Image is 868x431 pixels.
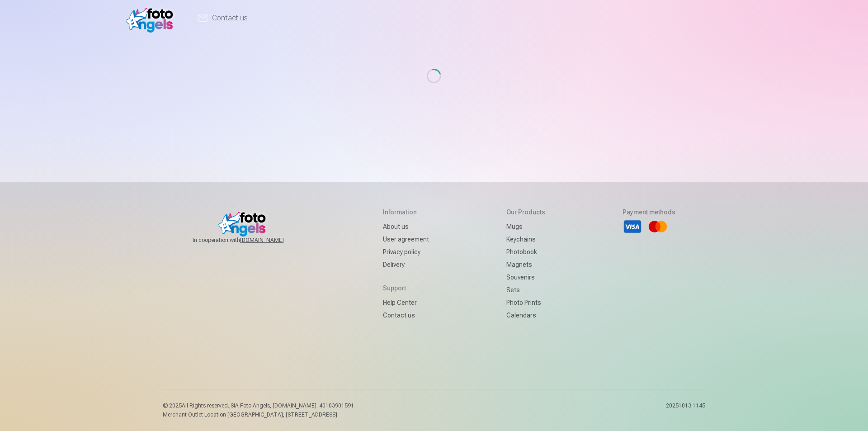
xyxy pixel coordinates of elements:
a: [DOMAIN_NAME] [240,237,306,244]
a: Mugs [506,220,545,233]
p: 20251013.1145 [666,402,705,418]
a: User agreement [383,233,429,246]
a: Delivery [383,258,429,271]
a: Contact us [383,309,429,322]
li: Mastercard [648,217,668,237]
a: Keychains [506,233,545,246]
h5: Information [383,208,429,217]
li: Visa [623,217,642,237]
h5: Payment methods [623,208,675,217]
a: Privacy policy [383,246,429,258]
a: Photobook [506,246,545,258]
p: © 2025 All Rights reserved. , [163,402,354,409]
a: Sets [506,284,545,296]
span: SIA Foto Angels, [DOMAIN_NAME]. 40103901591 [231,403,354,409]
a: About us [383,220,429,233]
a: Help Center [383,296,429,309]
img: /v1 [126,4,178,33]
p: Merchant Outlet Location [GEOGRAPHIC_DATA], [STREET_ADDRESS] [163,411,354,418]
a: Photo prints [506,296,545,309]
h5: Our products [506,208,545,217]
h5: Support [383,284,429,293]
span: In cooperation with [193,237,306,244]
a: Souvenirs [506,271,545,284]
a: Magnets [506,258,545,271]
a: Calendars [506,309,545,322]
